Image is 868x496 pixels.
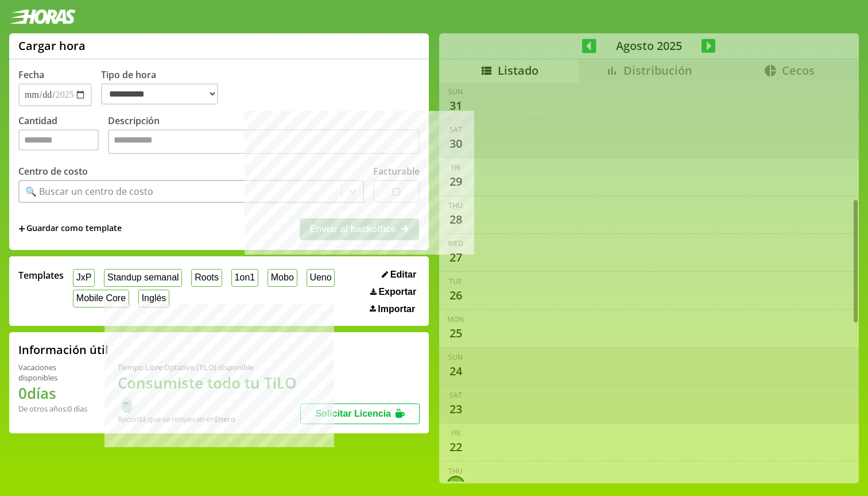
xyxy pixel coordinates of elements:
[18,114,108,157] label: Cantidad
[101,68,227,106] label: Tipo de hora
[390,270,416,280] span: Editar
[118,414,301,424] div: Recordá que se renuevan en
[315,409,391,418] span: Solicitar Licencia
[18,383,90,403] h1: 0 días
[215,414,235,424] b: Enero
[73,269,95,287] button: JxP
[373,165,420,178] label: Facturable
[268,269,297,287] button: Mobo
[378,287,416,297] span: Exportar
[108,114,420,157] label: Descripción
[18,403,90,414] div: De otros años: 0 días
[9,9,76,24] img: logotipo
[18,222,122,235] span: +Guardar como template
[25,185,153,198] div: 🔍 Buscar un centro de costo
[101,83,218,105] select: Tipo de hora
[300,403,420,424] button: Solicitar Licencia
[18,269,64,282] span: Templates
[367,286,420,298] button: Exportar
[108,129,420,154] textarea: Descripción
[73,290,129,307] button: Mobile Core
[18,362,90,383] div: Vacaciones disponibles
[18,129,99,151] input: Cantidad
[18,68,44,81] label: Fecha
[18,222,25,235] span: +
[231,269,258,287] button: 1on1
[307,269,335,287] button: Ueno
[118,372,301,414] h1: Consumiste todo tu TiLO 🍵
[104,269,182,287] button: Standup semanal
[18,38,86,53] h1: Cargar hora
[138,290,169,307] button: Inglés
[191,269,222,287] button: Roots
[18,165,88,178] label: Centro de costo
[378,304,415,314] span: Importar
[18,342,108,357] h2: Información útil
[118,362,301,372] div: Tiempo Libre Optativo (TiLO) disponible
[378,269,420,280] button: Editar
